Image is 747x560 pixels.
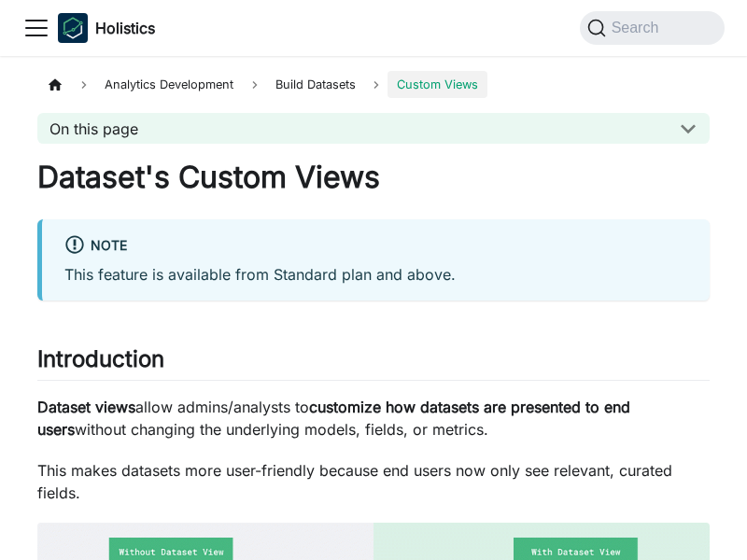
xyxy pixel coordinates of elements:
[37,396,710,441] p: allow admins/analysts to without changing the underlying models, fields, or metrics.
[388,71,487,98] span: Custom Views
[266,71,365,98] span: Build Datasets
[37,459,710,504] p: This makes datasets more user-friendly because end users now only see relevant, curated fields.
[64,263,687,286] p: This feature is available from Standard plan and above.
[58,13,88,43] img: Holistics
[37,71,73,98] a: Home page
[606,20,670,36] span: Search
[37,398,630,439] strong: customize how datasets are presented to end users
[37,159,710,196] h1: Dataset's Custom Views
[37,398,135,416] strong: Dataset views
[95,17,155,39] b: Holistics
[37,71,710,98] nav: Breadcrumbs
[37,345,710,381] h2: Introduction
[95,71,243,98] span: Analytics Development
[37,113,710,144] button: On this page
[64,234,687,259] div: Note
[58,13,155,43] a: HolisticsHolisticsHolistics
[580,11,725,45] button: Search (Command+K)
[22,14,50,42] button: Toggle navigation bar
